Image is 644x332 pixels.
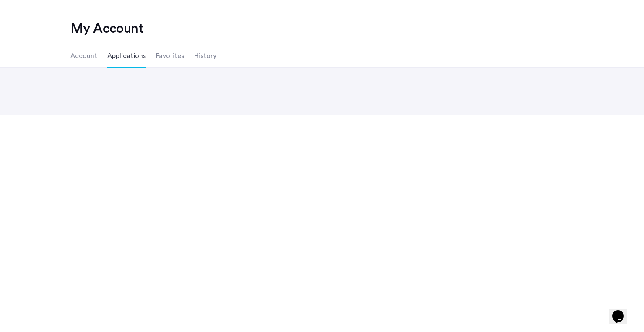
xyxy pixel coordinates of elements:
iframe: chat widget [609,298,636,324]
li: Account [70,44,97,68]
li: Favorites [156,44,184,68]
li: Applications [107,44,146,68]
li: History [194,44,216,68]
h2: My Account [70,20,574,37]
